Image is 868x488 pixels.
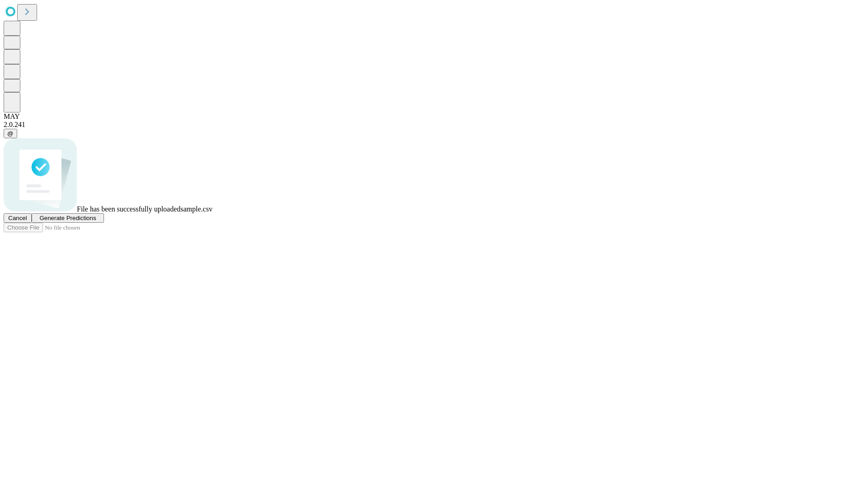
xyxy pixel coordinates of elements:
span: File has been successfully uploaded [77,205,180,213]
span: Cancel [8,215,27,221]
span: sample.csv [180,205,212,213]
button: Cancel [4,213,32,223]
div: MAY [4,113,864,121]
button: @ [4,129,17,138]
button: Generate Predictions [32,213,104,223]
span: @ [7,130,14,137]
span: Generate Predictions [39,215,96,221]
div: 2.0.241 [4,121,864,129]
